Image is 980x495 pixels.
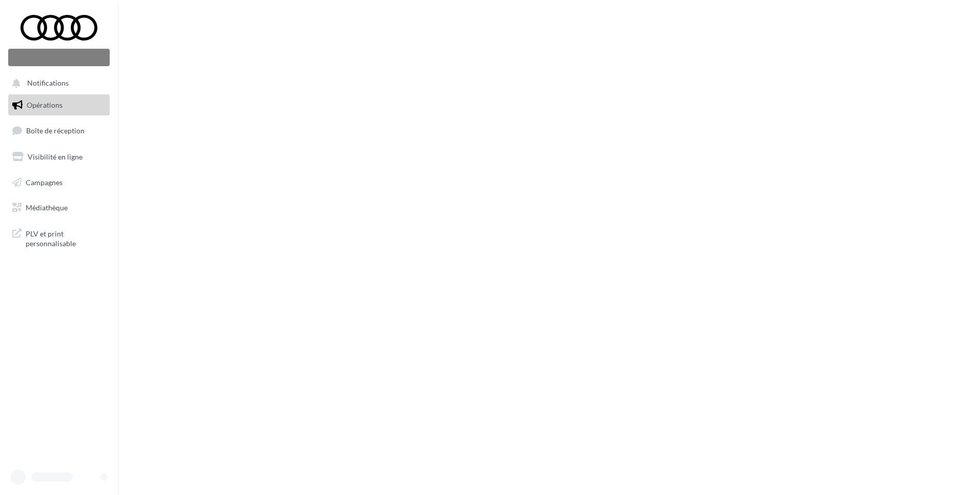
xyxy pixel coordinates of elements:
span: Notifications [27,79,69,88]
div: Nouvelle campagne [8,49,110,66]
span: Opérations [27,101,63,109]
span: PLV et print personnalisable [26,227,106,249]
a: Visibilité en ligne [6,146,112,168]
a: Médiathèque [6,197,112,219]
span: Visibilité en ligne [28,152,83,161]
span: Campagnes [26,177,63,186]
a: Boîte de réception [6,120,112,142]
a: PLV et print personnalisable [6,223,112,253]
a: Campagnes [6,172,112,193]
a: Opérations [6,94,112,116]
span: Médiathèque [26,203,68,212]
span: Boîte de réception [26,126,85,135]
